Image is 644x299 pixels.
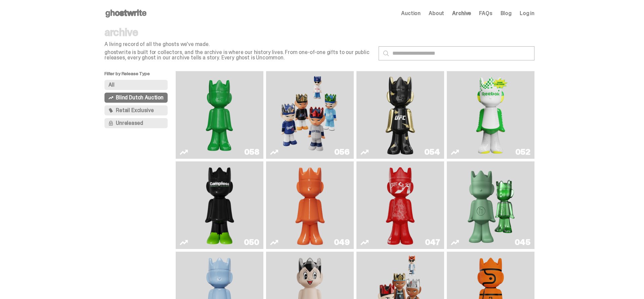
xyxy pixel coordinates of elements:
[462,164,519,246] img: Present
[425,238,440,246] div: 047
[383,74,418,156] img: Ruby
[104,118,168,128] button: Unreleased
[479,11,492,16] a: FAQs
[277,74,343,156] img: Game Face (2025)
[104,27,373,38] p: archive
[104,71,176,80] p: Filter by Release Type
[429,11,444,16] a: About
[109,82,115,88] span: All
[334,148,350,156] div: 056
[116,95,164,100] span: Blind Dutch Auction
[202,164,238,246] img: Campless
[401,11,421,16] a: Auction
[104,93,168,103] button: Blind Dutch Auction
[424,148,440,156] div: 054
[334,238,350,246] div: 049
[104,50,373,60] p: ghostwrite is built for collectors, and the archive is where our history lives. From one-of-one g...
[116,108,154,113] span: Retail Exclusive
[104,42,373,47] p: A living record of all the ghosts we've made.
[104,80,168,90] button: All
[383,164,418,246] img: Skip
[501,11,512,16] a: Blog
[292,164,328,246] img: Schrödinger's ghost: Orange Vibe
[180,164,259,246] a: Campless
[360,164,440,246] a: Skip
[360,74,440,156] a: Ruby
[515,238,530,246] div: 045
[244,148,259,156] div: 058
[270,74,350,156] a: Game Face (2025)
[515,148,530,156] div: 052
[104,105,168,115] button: Retail Exclusive
[473,74,509,156] img: Court Victory
[451,74,530,156] a: Court Victory
[520,11,534,16] a: Log in
[452,11,471,16] a: Archive
[270,164,350,246] a: Schrödinger's ghost: Orange Vibe
[186,74,252,156] img: Schrödinger's ghost: Sunday Green
[116,120,143,126] span: Unreleased
[244,238,259,246] div: 050
[180,74,259,156] a: Schrödinger's ghost: Sunday Green
[451,164,530,246] a: Present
